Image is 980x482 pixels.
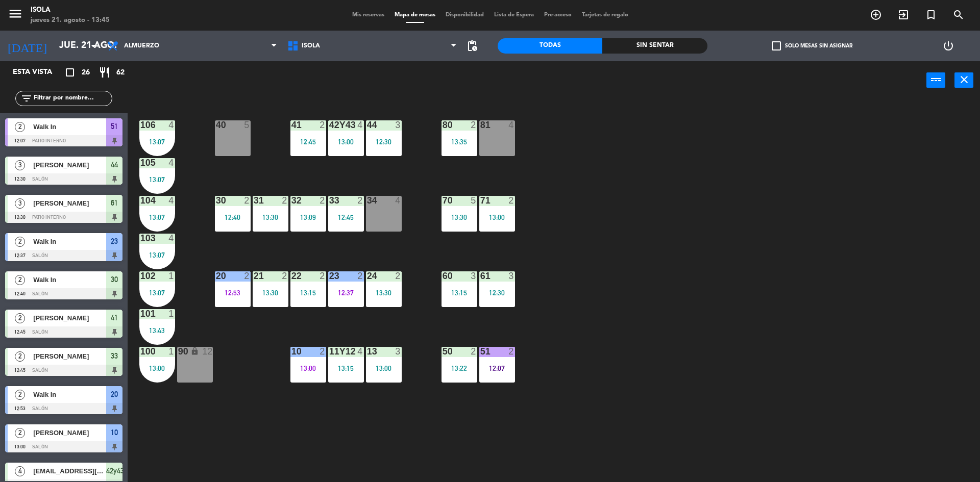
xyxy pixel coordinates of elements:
i: lock [190,347,199,356]
button: close [954,72,973,88]
span: 33 [111,350,118,362]
div: 2 [395,271,401,281]
div: 44 [367,120,367,130]
div: 13:07 [139,138,175,145]
div: 12:30 [479,289,515,296]
span: Walk In [33,236,106,247]
div: 32 [291,196,292,205]
div: 13:30 [253,289,288,296]
div: 13:15 [328,365,364,372]
div: 3 [471,271,477,281]
div: 12:53 [215,289,251,296]
span: [PERSON_NAME] [33,160,106,170]
div: 101 [140,309,141,318]
div: 1 [168,309,175,318]
div: 13:15 [442,289,477,296]
div: 106 [140,120,141,130]
div: 2 [471,120,477,130]
span: 2 [15,351,25,362]
div: 4 [508,120,514,130]
div: 13:07 [139,214,175,221]
div: 2 [357,271,363,281]
span: Tarjetas de regalo [577,12,633,18]
div: 42y43 [329,120,330,130]
div: 11y12 [329,347,330,356]
span: 51 [111,120,118,133]
div: 105 [140,158,141,167]
span: 10 [111,426,118,439]
span: 4 [15,466,25,476]
i: close [958,73,970,86]
label: Solo mesas sin asignar [772,41,852,50]
div: 13:30 [366,289,402,296]
span: 23 [111,235,118,247]
div: 13:00 [328,138,364,145]
span: pending_actions [466,40,478,52]
span: 30 [111,273,118,286]
div: 13:07 [139,289,175,296]
span: 62 [116,67,125,79]
span: 44 [111,159,118,171]
div: 1 [168,347,175,356]
i: crop_square [64,66,76,79]
div: Esta vista [5,66,73,79]
div: 12:40 [215,214,251,221]
div: 2 [508,347,514,356]
span: Mis reservas [347,12,389,18]
div: 100 [140,347,141,356]
div: 1 [168,271,175,281]
div: 40 [216,120,216,130]
span: 20 [111,388,118,400]
div: 12 [202,347,212,356]
div: 13:15 [290,289,326,296]
div: 13:35 [442,138,477,145]
div: 23 [329,271,330,281]
span: [PERSON_NAME] [33,313,106,323]
div: Todas [498,38,602,54]
div: 12:30 [366,138,402,145]
div: 2 [320,196,326,205]
div: 13:00 [366,365,402,372]
div: Sin sentar [602,38,707,54]
i: power_input [930,73,942,86]
div: 13:07 [139,251,175,259]
button: menu [8,6,23,25]
span: check_box_outline_blank [772,41,781,50]
div: 5 [244,120,250,130]
i: filter_list [20,92,33,105]
span: Disponibilidad [440,12,489,18]
div: jueves 21. agosto - 13:45 [31,15,110,26]
div: Isola [31,5,110,15]
div: 102 [140,271,141,281]
span: Walk In [33,274,106,285]
div: 4 [357,120,363,130]
div: 10 [291,347,292,356]
span: 2 [15,122,25,132]
i: restaurant [99,66,111,79]
div: 2 [244,271,250,281]
div: 81 [480,120,481,130]
div: 90 [178,347,179,356]
div: 12:07 [479,365,515,372]
div: 41 [291,120,292,130]
div: 33 [329,196,330,205]
i: turned_in_not [925,9,937,21]
i: menu [8,6,23,21]
i: exit_to_app [897,9,910,21]
div: 2 [282,196,288,205]
span: 2 [15,313,25,323]
span: 26 [82,67,90,79]
div: 4 [168,158,175,167]
div: 5 [471,196,477,205]
i: search [952,9,965,21]
div: 103 [140,234,141,243]
div: 4 [168,234,175,243]
div: 71 [480,196,481,205]
div: 4 [357,347,363,356]
span: 2 [15,237,25,247]
div: 2 [320,271,326,281]
div: 24 [367,271,367,281]
span: 3 [15,198,25,209]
